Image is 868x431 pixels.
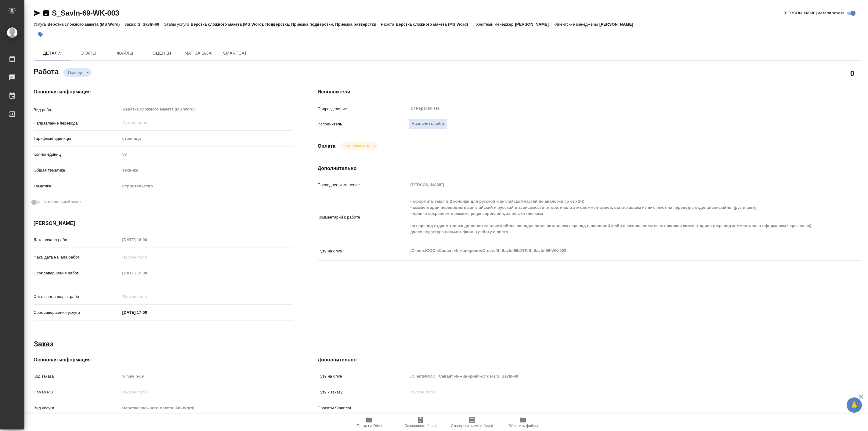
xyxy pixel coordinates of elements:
p: [PERSON_NAME] [599,22,638,27]
button: Подбор [66,70,84,75]
p: Путь на drive [318,373,408,379]
span: Оценки [147,49,176,57]
button: Назначить себя [408,118,447,129]
p: Подразделение [318,106,408,112]
p: Комментарий к работе [318,214,408,220]
div: Подбор [63,68,91,77]
span: Этапы [74,49,103,57]
p: Вид услуги [34,405,120,411]
p: Верстка сложного макета (MS Word) [396,22,473,27]
p: Верстка сложного макета (MS Word) [47,22,124,27]
p: Общая тематика [34,167,120,173]
p: Тарифные единицы [34,136,120,142]
span: SmartCat [220,49,250,57]
input: Пустое поле [408,372,816,381]
h4: Дополнительно [318,165,861,172]
span: Детали [37,49,67,57]
a: S_SavIn-69-WK-003 [52,9,119,17]
input: Пустое поле [408,180,816,189]
p: Направление перевода [34,120,120,126]
button: 🙏 [847,397,862,413]
input: Пустое поле [122,119,279,126]
p: Срок завершения работ [34,270,120,276]
div: Техника [120,165,293,176]
p: Исполнитель [318,121,408,127]
input: Пустое поле [408,388,816,397]
input: Пустое поле [120,150,293,159]
h4: Дополнительно [318,356,861,364]
p: Клиентские менеджеры [553,22,599,27]
p: Проектный менеджер [473,22,515,27]
p: Тематика [34,183,120,189]
span: Файлы [110,49,140,57]
p: Заказ: [125,22,138,27]
h4: Исполнители [318,88,861,96]
input: Пустое поле [120,388,293,397]
button: Скопировать мини-бриф [446,414,497,431]
p: Путь на drive [318,248,408,254]
input: Пустое поле [120,269,174,277]
span: Скопировать мини-бриф [451,424,493,428]
p: [PERSON_NAME] [515,22,553,27]
span: Чат заказа [184,49,213,57]
p: Этапы услуги [164,22,191,27]
p: Срок завершения услуги [34,310,120,316]
div: Строительство [120,181,293,191]
h2: Заказ [34,339,53,349]
span: [PERSON_NAME] детали заказа [784,10,844,16]
p: Верстка сложного макета (MS Word), Подверстка, Приемка подверстки, Приемка разверстки [191,22,381,27]
p: Последнее изменение [318,182,408,188]
h4: [PERSON_NAME] [34,220,293,227]
input: ✎ Введи что-нибудь [120,308,174,317]
p: S_SavIn-69 [138,22,164,27]
input: Пустое поле [120,372,293,381]
h4: Оплата [318,143,336,150]
p: Код заказа [34,373,120,379]
button: Скопировать ссылку [42,9,50,17]
p: Кол-во единиц [34,151,120,158]
button: Папка на Drive [344,414,395,431]
p: Путь к заказу [318,389,408,395]
div: Подбор [340,142,378,150]
input: Пустое поле [120,292,174,301]
span: Назначить себя [412,120,444,127]
p: Факт. дата начала работ [34,254,120,260]
h2: Работа [34,66,59,77]
button: Добавить тэг [34,28,47,41]
textarea: /Clients/ООО «Савант Инжиниринг»/Orders/S_SavIn-69/DTP/S_SavIn-69-WK-003 [408,245,816,256]
textarea: - оформить текст в 2 колонки для русской и английской частей по аналогии со стр 1-2 - комментарии... [408,196,816,237]
input: Пустое поле [120,235,174,244]
button: Обновить файлы [497,414,549,431]
span: Скопировать бриф [404,424,436,428]
span: Нотариальный заказ [42,199,81,205]
button: Скопировать бриф [395,414,446,431]
p: Номер РО [34,389,120,395]
span: 🙏 [849,399,859,411]
input: Пустое поле [120,253,174,262]
p: Работа [381,22,396,27]
span: Папка на Drive [357,424,382,428]
h2: 0 [850,68,854,78]
input: Пустое поле [120,404,293,412]
p: Вид работ [34,107,120,113]
p: Услуга [34,22,47,27]
div: страница [120,133,293,144]
h4: Основная информация [34,356,293,364]
button: Не оплачена [343,143,371,149]
span: Обновить файлы [508,424,538,428]
p: Проекты Smartcat [318,405,408,411]
p: Дата начала работ [34,237,120,243]
p: Факт. срок заверш. работ [34,294,120,300]
button: Скопировать ссылку для ЯМессенджера [34,9,41,17]
h4: Основная информация [34,88,293,96]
